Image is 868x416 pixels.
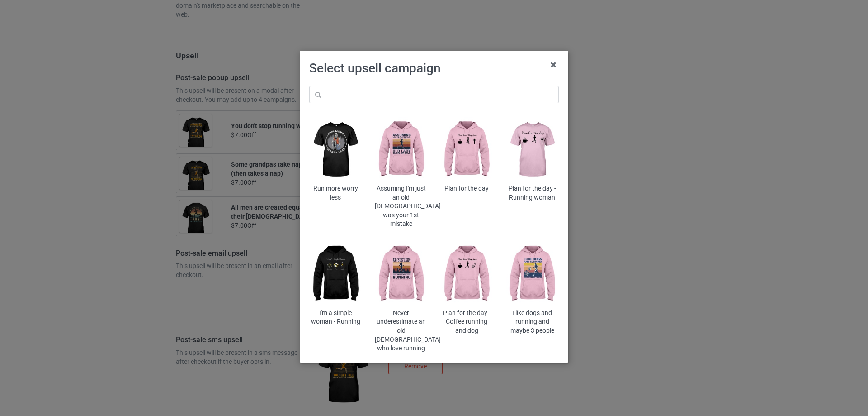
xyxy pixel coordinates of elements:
div: Run more worry less [309,184,362,202]
div: I'm a simple woman - Running [309,309,362,326]
div: Assuming I'm just an old [DEMOGRAPHIC_DATA] was your 1st mistake [375,184,428,229]
div: Plan for the day - Coffee running and dog [440,309,493,335]
div: Plan for the day - Running woman [506,184,559,202]
div: Plan for the day [440,184,493,193]
h1: Select upsell campaign [309,60,559,77]
div: Never underestimate an old [DEMOGRAPHIC_DATA] who love running [375,309,428,353]
div: I like dogs and running and maybe 3 people [506,309,559,335]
